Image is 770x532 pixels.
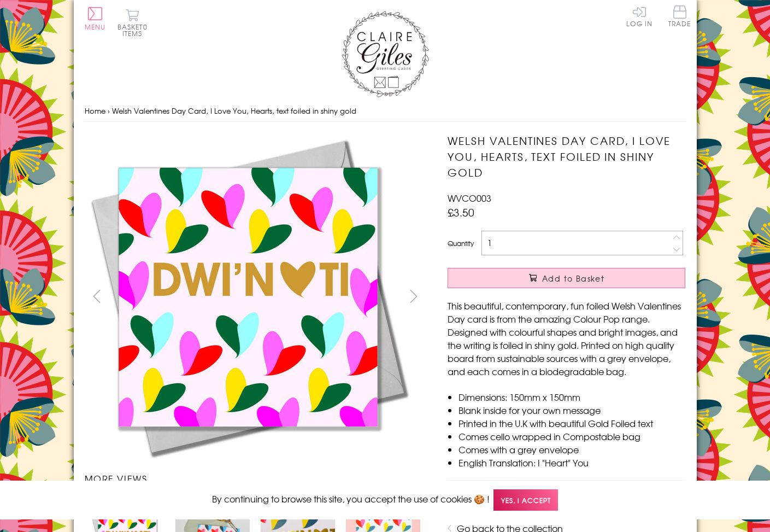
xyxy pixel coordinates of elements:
[448,133,685,180] h1: Welsh Valentines Day Card, I Love You, Hearts, text foiled in shiny gold
[448,238,474,248] label: Quantity
[448,191,491,204] span: WVCO003
[626,5,653,27] a: Log In
[459,417,685,430] li: Printed in the U.K with beautiful Gold Foiled text
[108,106,110,116] span: ›
[84,133,412,461] img: Welsh Valentines Day Card, I Love You, Hearts, text foiled in shiny gold
[459,443,685,456] li: Comes with a grey envelope
[117,9,148,37] button: Basket0 items
[459,456,685,469] li: English Translation: I "Heart" You
[85,7,106,30] button: Menu
[668,5,691,29] a: Trade
[85,100,686,122] nav: breadcrumbs
[401,284,426,308] button: next
[448,268,685,288] button: Add to Basket
[112,106,356,116] span: Welsh Valentines Day Card, I Love You, Hearts, text foiled in shiny gold
[342,11,429,97] img: Claire Giles Greetings Cards
[448,299,685,378] p: This beautiful, contemporary, fun foiled Welsh Valentines Day card is from the amazing Colour Pop...
[459,390,685,404] li: Dimensions: 150mm x 150mm
[459,404,685,417] li: Blank inside for your own message
[85,22,106,32] span: Menu
[448,204,474,220] span: £3.50
[85,472,426,485] h3: More views
[493,489,558,511] span: Yes, I accept
[542,273,604,284] span: Add to Basket
[459,430,685,443] li: Comes cello wrapped in Compostable bag
[668,5,691,27] span: Trade
[85,284,109,308] button: prev
[426,133,754,461] img: Welsh Valentines Day Card, I Love You, Hearts, text foiled in shiny gold
[85,106,105,116] a: Home
[122,22,148,38] span: 0 items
